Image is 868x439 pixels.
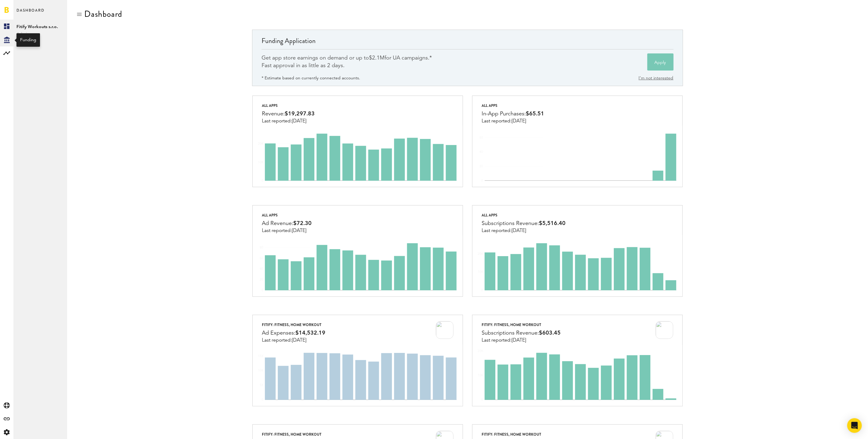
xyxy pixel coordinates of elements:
div: Last reported: [262,338,325,343]
text: 5K [260,384,264,387]
div: Open Intercom Messenger [847,418,862,433]
span: $14,532.19 [295,330,325,336]
span: [DATE] [512,119,526,124]
span: $72.30 [293,221,312,226]
img: GKQ0lxyB1AI6CGgaFdObZCInOusR_-f8o0tcq59SB9qryfoxTBwUNUsZW5muGc9B2Q [656,321,673,339]
text: 0 [262,289,263,292]
div: All apps [482,102,544,109]
div: Revenue: [262,109,315,118]
text: 20 [479,165,483,168]
div: Subscriptions Revenue: [482,219,566,228]
text: 0 [262,179,263,182]
text: 20 [260,278,263,281]
div: All apps [482,212,566,219]
div: Ad Revenue: [262,219,312,228]
span: [DATE] [292,228,306,233]
div: Fitify: Fitness, Home Workout [482,431,554,438]
span: [DATE] [292,119,306,124]
div: * Estimate based on currently connected accounts. [262,74,360,82]
span: $603.45 [539,330,561,336]
div: Last reported: [482,228,566,234]
span: Fitify Workouts s.r.o. [16,23,64,31]
div: Dashboard [84,9,122,19]
span: Support [13,4,35,10]
div: Last reported: [482,338,561,343]
div: Last reported: [262,228,312,234]
div: Last reported: [482,118,544,124]
span: $65.51 [526,111,544,117]
div: Funding Application [262,36,673,49]
text: 80 [260,246,263,249]
span: [DATE] [512,338,526,343]
text: 0 [481,179,483,182]
div: In-App Purchases: [482,109,544,118]
text: 20K [478,252,483,256]
div: Fitify: Fitness, Home Workout [482,321,561,328]
span: $19,297.83 [285,111,315,117]
span: Admin [16,31,64,38]
span: $5,516.40 [539,221,566,226]
text: 60 [260,257,263,260]
span: [DATE] [512,228,526,233]
div: Last reported: [262,118,315,124]
a: I’m not interested [639,76,674,80]
span: [DATE] [292,338,306,343]
text: 10K [258,161,264,164]
div: Funding [20,37,36,43]
text: 15K [258,355,264,358]
text: 0 [481,398,483,401]
text: 40 [260,267,263,270]
text: 40 [479,151,483,154]
text: 20K [258,142,264,145]
div: Subscriptions Revenue: [482,328,561,338]
text: 10K [478,374,483,377]
div: Get app store earnings on demand or up to for UA campaigns.* Fast approval in as little as 2 days. [262,54,432,70]
div: Fitify: Fitness, Home Workout [262,431,321,438]
button: Apply [647,53,674,71]
div: Ad Expenses: [262,328,325,338]
div: Fitify: Fitness, Home Workout [262,321,325,328]
img: GKQ0lxyB1AI6CGgaFdObZCInOusR_-f8o0tcq59SB9qryfoxTBwUNUsZW5muGc9B2Q [436,321,454,339]
text: 60 [479,136,483,139]
div: All apps [262,102,315,109]
div: All apps [262,212,312,219]
text: 10K [478,270,483,274]
text: 10K [258,369,264,372]
text: 20K [478,350,483,353]
span: Dashboard [16,7,45,20]
text: 0 [481,289,483,292]
span: $2.1M [369,55,385,61]
text: 0 [262,398,263,401]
